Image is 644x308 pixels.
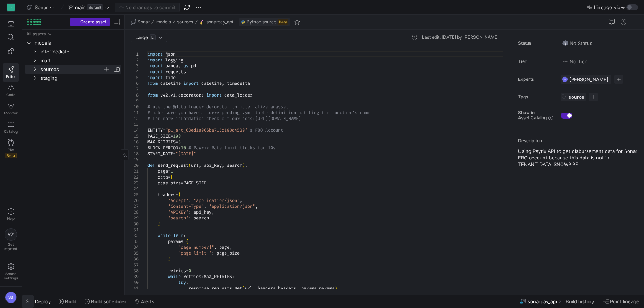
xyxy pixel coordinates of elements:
span: mart [41,56,120,65]
div: Last edit: [DATE] by [PERSON_NAME] [422,35,499,40]
button: No tierNo Tier [561,57,588,66]
div: 22 [131,174,139,180]
span: : [186,279,188,285]
span: sources [177,19,193,25]
span: try [178,279,186,285]
span: = [276,285,278,291]
div: 29 [131,215,139,221]
span: import [183,80,199,86]
button: Point lineage [600,295,643,308]
span: import [147,57,163,63]
span: models [156,19,171,25]
div: 26 [131,198,139,203]
span: , [252,285,255,291]
span: import [147,75,163,80]
span: page_size [217,250,240,256]
span: ) [334,285,337,291]
span: , [222,162,224,168]
button: Build [55,295,80,308]
div: Press SPACE to select this row. [25,30,121,38]
span: "application/json" [194,198,240,203]
span: "Content-Type" [168,203,204,209]
button: Alerts [131,295,158,308]
a: Editor [3,63,19,82]
span: response [188,285,209,291]
span: , [199,162,201,168]
div: 24 [131,186,139,192]
div: 4 [131,69,139,75]
span: api_key [204,162,222,168]
a: S [3,1,19,14]
span: source [569,94,584,100]
span: . [168,92,171,98]
div: 10 [131,104,139,110]
button: Sonar [25,3,56,12]
span: Beta [278,19,288,25]
span: def [147,162,155,168]
span: logging [165,57,183,63]
span: ENTITY [147,127,163,133]
span: Editor [6,74,16,79]
span: Build scheduler [91,298,126,304]
div: 33 [131,238,139,244]
span: Point lineage [610,298,639,304]
span: : [183,233,186,238]
span: Sonar [35,4,48,10]
div: SB [562,76,568,82]
span: import [206,92,222,98]
span: staging [41,74,120,82]
span: import [147,69,163,75]
span: 5 [178,139,181,145]
span: = [171,133,173,139]
span: < [201,274,204,279]
div: 37 [131,262,139,268]
span: search [194,215,209,221]
div: 16 [131,139,139,145]
span: . [176,92,178,98]
a: Spacesettings [3,260,19,283]
div: 9 [131,98,139,104]
div: Press SPACE to select this row. [25,38,121,47]
div: 32 [131,233,139,238]
span: Build history [566,298,594,304]
span: "[DATE]" [176,151,196,157]
span: page_size [158,180,181,186]
span: PRs [8,147,14,152]
span: "search" [168,215,188,221]
span: : [232,274,235,279]
span: = [317,285,319,291]
span: 10 [181,145,186,151]
span: default [87,4,103,10]
button: sonarpay_api [198,18,235,26]
span: = [176,192,178,198]
span: import [147,51,163,57]
span: main [75,4,86,10]
span: , [211,209,214,215]
span: } [158,221,160,227]
span: search [227,162,242,168]
button: maindefault [67,3,112,12]
span: , [229,244,232,250]
span: [ [171,174,173,180]
span: timedelta [227,80,250,86]
a: PRsBeta [3,136,19,161]
img: No status [562,40,568,46]
span: "APIKEY" [168,209,188,215]
span: = [178,145,181,151]
span: 1 [171,168,173,174]
span: pandas [165,63,181,69]
div: 23 [131,180,139,186]
span: : [204,203,206,209]
button: Build history [562,295,599,308]
span: "p1_ent_63ed1a066ba715d180d4530" [165,127,247,133]
span: retries [183,274,201,279]
span: # FBO Account [250,127,283,133]
a: Catalog [3,118,19,136]
div: 18 [131,151,139,157]
span: Status [518,41,555,46]
span: Large [135,34,148,40]
span: # Payrix Rate limit blocks for 10s [188,145,276,151]
div: 34 [131,244,139,250]
span: sources [41,65,103,74]
span: PAGE_SIZE [147,133,171,139]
